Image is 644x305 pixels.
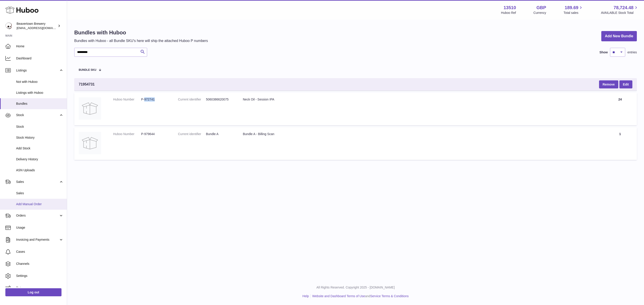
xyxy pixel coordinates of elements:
img: internalAdmin-13510@internal.huboo.com [5,23,12,29]
img: Neck Oil - Session IPA [79,97,101,120]
li: and [311,294,409,298]
span: Add Manual Order [16,202,64,206]
span: Listings [16,68,59,73]
dt: Current identifier [178,97,206,102]
span: Settings [16,274,64,278]
span: Dashboard [16,56,64,61]
span: Sales [16,191,64,195]
p: Bundles with Huboo - all Bundle SKU's here will ship the attached Huboo P numbers [74,38,208,43]
span: AVAILABLE Stock Total [601,11,639,15]
strong: GBP [536,5,546,11]
span: 189.69 [565,5,578,11]
dd: P-979644 [141,132,169,136]
span: Not with Huboo [16,80,64,84]
strong: 13510 [504,5,516,11]
td: 24 [603,93,637,125]
dd: Bundle A [206,132,234,136]
a: Log out [5,288,61,296]
span: Sales [16,180,59,184]
span: Stock [16,125,64,129]
dd: P-972741 [141,97,169,102]
span: Stock [16,113,59,117]
dt: Huboo Number [113,97,141,102]
div: Currency [534,11,546,15]
label: Show [600,50,608,54]
span: 71954731 [79,82,95,87]
span: Stock History [16,136,64,140]
span: Usage [16,226,64,230]
a: Website and Dashboard Terms of Use [312,294,365,298]
span: Total sales [563,11,583,15]
p: All Rights Reserved. Copyright 2025 - [DOMAIN_NAME] [71,285,640,290]
span: [EMAIL_ADDRESS][DOMAIN_NAME] [17,26,66,30]
span: Add Stock [16,146,64,150]
dt: Huboo Number [113,132,141,136]
a: Service Terms & Conditions [370,294,409,298]
span: Delivery History [16,157,64,161]
a: 78,724.48 AVAILABLE Stock Total [601,5,639,15]
span: Orders [16,213,59,218]
div: Huboo Ref [501,11,516,15]
a: Edit [619,80,632,88]
a: 189.69 Total sales [563,5,583,15]
span: ASN Uploads [16,168,64,172]
h1: Bundles with Huboo [74,29,208,36]
span: Invoicing and Payments [16,238,59,242]
img: Bundle A - Billing Scan [79,132,101,154]
span: Bundles [16,102,64,106]
div: Bundle A - Billing Scan [243,132,599,136]
span: Cases [16,250,64,254]
span: Channels [16,262,64,266]
span: Listings with Huboo [16,91,64,95]
span: Returns [16,286,64,290]
span: entries [627,50,637,54]
div: Beavertown Brewery [17,22,57,30]
span: 78,724.48 [614,5,633,11]
td: 1 [603,127,637,160]
span: Home [16,44,64,48]
dt: Current identifier [178,132,206,136]
a: Help [303,294,309,298]
dd: 5060386620075 [206,97,234,102]
div: Neck Oil - Session IPA [243,97,599,102]
a: Add New Bundle [601,31,637,42]
span: Bundle SKU [79,69,96,71]
button: Remove [599,80,618,88]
